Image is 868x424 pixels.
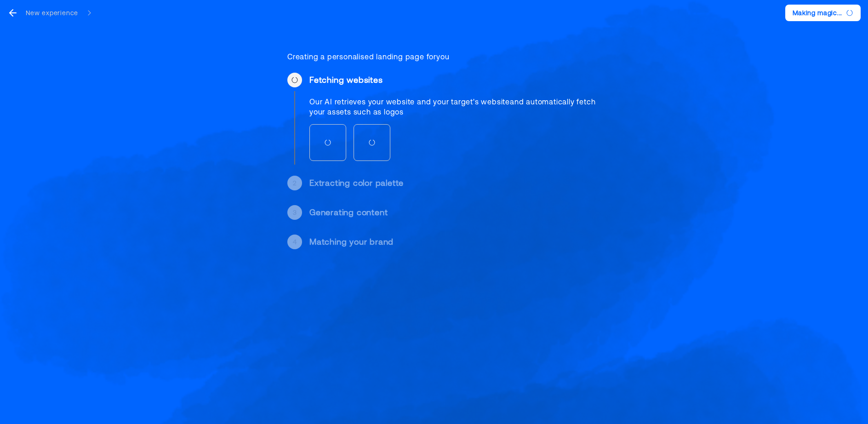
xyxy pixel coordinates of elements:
[309,236,606,247] div: Matching your brand
[309,178,606,189] div: Extracting color palette
[26,8,78,17] div: New experience
[293,237,297,246] div: 4
[785,5,861,21] button: Making magic...
[7,7,18,18] svg: go back
[293,208,297,217] div: 3
[309,207,606,218] div: Generating content
[309,97,606,117] div: Our AI retrieves your website and your target's website and automatically fetch your assets such ...
[293,178,297,188] div: 2
[287,52,606,62] div: Creating a personalised landing page for you
[309,74,606,86] div: Fetching websites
